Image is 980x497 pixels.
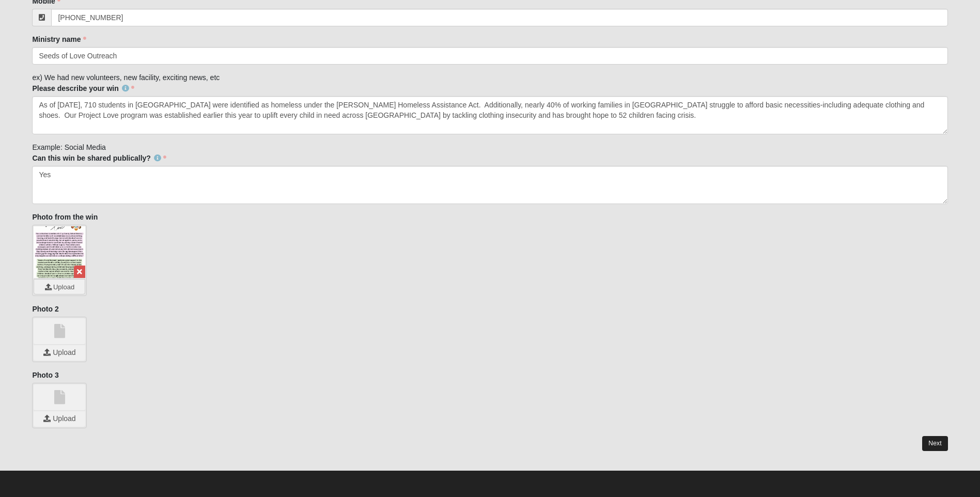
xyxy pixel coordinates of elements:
label: Photo 2 [32,304,58,314]
label: Please describe your win [32,83,134,94]
label: Photo from the win [32,212,98,222]
label: Photo 3 [32,370,58,380]
label: Ministry name [32,34,86,44]
a: Next [922,436,947,451]
label: Can this win be shared publically? [32,153,166,163]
